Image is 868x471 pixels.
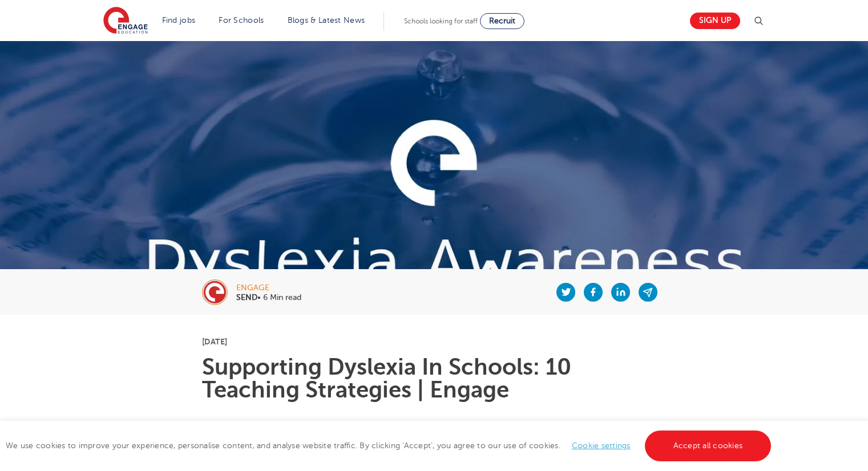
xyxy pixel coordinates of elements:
p: • 6 Min read [236,294,301,302]
span: We use cookies to improve your experience, personalise content, and analyse website traffic. By c... [6,441,774,450]
h1: Supporting Dyslexia In Schools: 10 Teaching Strategies | Engage [202,356,666,401]
a: Accept all cookies [645,431,772,461]
a: For Schools [219,16,264,25]
a: Blogs & Latest News [288,16,365,25]
div: engage [236,284,301,292]
span: Schools looking for staff [404,17,478,25]
a: Sign up [690,13,740,29]
img: Engage Education [103,7,148,35]
a: Find jobs [162,16,196,25]
span: Recruit [489,17,515,25]
p: [DATE] [202,338,666,346]
b: SEND [236,293,257,302]
a: Recruit [480,13,524,29]
a: Cookie settings [572,441,631,450]
b: How To Support a Pupil With Dyslexia [202,417,605,442]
